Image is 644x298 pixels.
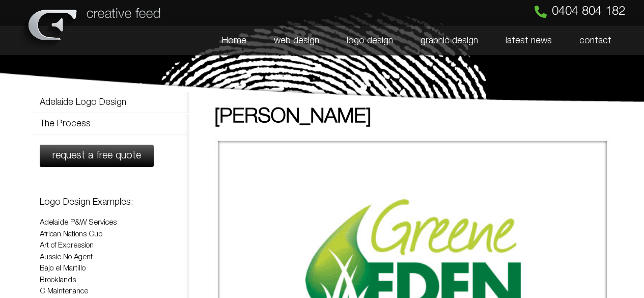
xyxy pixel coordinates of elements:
[40,242,94,249] a: Art of Expression
[566,26,625,56] a: contact
[40,254,93,261] a: Aussie No Agent
[407,26,492,56] a: graphic design
[52,151,141,161] span: request a free quote
[208,26,260,56] a: Home
[32,114,189,134] a: The Process
[40,231,103,238] a: African Nations Cup
[40,288,88,295] a: C Maintenance
[552,6,625,18] span: 0404 804 182
[32,92,189,134] nav: Menu
[169,26,625,56] nav: Menu
[40,219,117,226] a: Adelaide P&W Services
[40,277,76,284] a: Brooklands
[333,26,407,56] a: logo design
[214,107,610,127] h1: [PERSON_NAME]
[492,26,566,56] a: latest news
[40,265,86,272] a: Bajo el Martillo
[40,145,154,167] a: request a free quote
[40,198,181,207] h3: Logo Design Examples:
[535,6,625,18] a: 0404 804 182
[260,26,333,56] a: web design
[32,92,189,113] a: Adelaide Logo Design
